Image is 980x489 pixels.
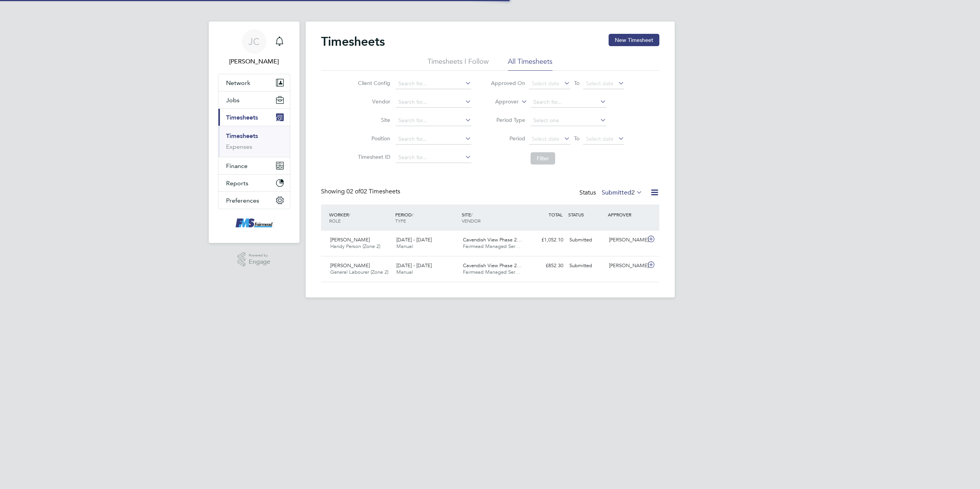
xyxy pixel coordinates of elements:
span: Cavendish View Phase 2… [463,236,522,243]
div: SITE [460,208,526,228]
button: Network [218,74,290,91]
span: 02 Timesheets [346,188,400,195]
div: Submitted [566,259,606,272]
label: Approver [484,98,519,106]
span: / [412,211,413,218]
img: f-mead-logo-retina.png [234,217,275,229]
li: All Timesheets [508,57,552,71]
span: Handy Person (Zone 2) [330,243,380,249]
span: Select date [532,80,559,87]
span: / [471,211,473,218]
a: Powered byEngage [238,252,270,267]
button: New Timesheet [609,34,659,46]
label: Approved On [491,80,525,86]
label: Period Type [491,116,525,123]
a: Go to home page [218,217,290,229]
span: Engage [249,259,270,265]
div: [PERSON_NAME] [606,259,646,272]
span: VENDOR [462,218,481,224]
label: Vendor [356,98,390,105]
div: Status [579,188,644,198]
span: [PERSON_NAME] [330,236,370,243]
button: Filter [531,152,555,165]
nav: Main navigation [209,22,299,243]
span: To [572,78,582,88]
input: Search for... [396,97,471,108]
span: Timesheets [226,114,258,121]
label: Position [356,135,390,142]
span: General Labourer (Zone 2) [330,269,388,275]
span: Powered by [249,252,270,259]
label: Period [491,135,525,142]
div: APPROVER [606,208,646,221]
span: JC [248,37,260,47]
div: WORKER [327,208,394,228]
span: [DATE] - [DATE] [396,236,432,243]
span: / [349,211,350,218]
input: Select one [531,115,606,126]
span: Preferences [226,197,259,204]
div: Showing [321,188,402,196]
label: Timesheet ID [356,153,390,160]
button: Preferences [218,192,290,209]
span: Joanne Conway [218,57,290,66]
input: Search for... [396,134,471,145]
a: JC[PERSON_NAME] [218,29,290,66]
span: Reports [226,180,248,187]
span: [PERSON_NAME] [330,262,370,269]
span: Select date [532,135,559,142]
div: Submitted [566,234,606,246]
span: Network [226,79,250,86]
button: Timesheets [218,109,290,126]
span: TYPE [395,218,406,224]
span: 02 of [346,188,360,195]
a: Timesheets [226,132,258,140]
span: Fairmead Managed Ser… [463,269,520,275]
span: Select date [586,135,614,142]
input: Search for... [396,115,471,126]
span: Finance [226,162,248,170]
a: Expenses [226,143,252,150]
label: Site [356,116,390,123]
div: STATUS [566,208,606,221]
label: Client Config [356,80,390,86]
div: [PERSON_NAME] [606,234,646,246]
span: 2 [631,189,635,196]
button: Finance [218,157,290,174]
span: TOTAL [549,211,562,218]
button: Jobs [218,91,290,108]
input: Search for... [396,152,471,163]
div: £1,052.10 [526,234,566,246]
span: Select date [586,80,614,87]
h2: Timesheets [321,34,385,49]
span: Cavendish View Phase 2… [463,262,522,269]
div: £852.30 [526,259,566,272]
input: Search for... [531,97,606,108]
input: Search for... [396,78,471,89]
span: Fairmead Managed Ser… [463,243,520,249]
div: PERIOD [393,208,460,228]
span: [DATE] - [DATE] [396,262,432,269]
span: ROLE [329,218,341,224]
button: Reports [218,175,290,191]
div: Timesheets [218,126,290,157]
span: To [572,133,582,143]
span: Manual [396,269,413,275]
span: Manual [396,243,413,249]
li: Timesheets I Follow [428,57,489,71]
span: Jobs [226,96,240,104]
label: Submitted [602,189,642,196]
